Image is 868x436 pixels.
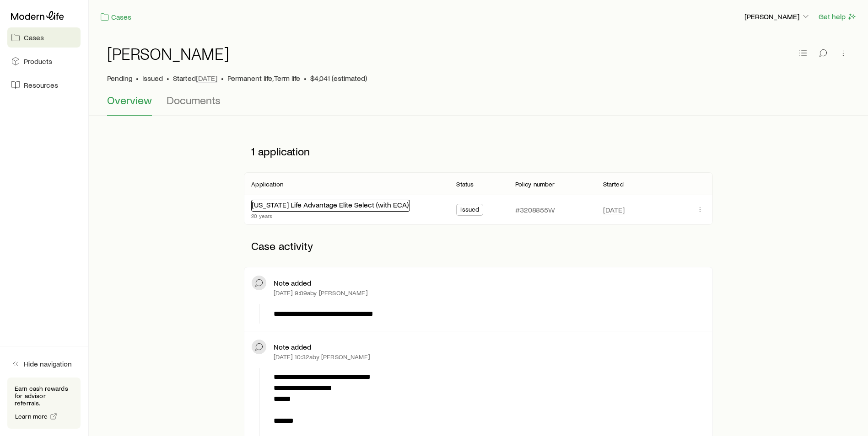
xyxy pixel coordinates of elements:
[456,181,474,188] p: Status
[167,74,169,83] span: •
[136,74,139,83] span: •
[460,206,479,215] span: Issued
[274,278,311,287] p: Note added
[107,74,132,83] p: Pending
[274,342,311,351] p: Note added
[310,74,367,83] span: $4,041 (estimated)
[173,74,217,83] p: Started
[221,74,224,83] span: •
[244,232,712,260] p: Case activity
[24,57,52,66] span: Products
[244,138,712,165] p: 1 application
[24,80,58,90] span: Resources
[7,51,81,71] a: Products
[818,11,857,22] button: Get help
[167,94,221,106] span: Documents
[107,94,850,116] div: Case details tabs
[227,74,300,83] span: Permanent life, Term life
[251,181,283,188] p: Application
[304,74,307,83] span: •
[7,378,81,429] div: Earn cash rewards for advisor referrals.Learn more
[107,44,229,63] h1: [PERSON_NAME]
[603,181,624,188] p: Started
[7,75,81,95] a: Resources
[24,33,44,42] span: Cases
[744,12,810,21] p: [PERSON_NAME]
[15,385,73,407] p: Earn cash rewards for advisor referrals.
[515,181,555,188] p: Policy number
[603,205,625,214] span: [DATE]
[744,11,811,22] button: [PERSON_NAME]
[15,413,48,420] span: Learn more
[7,354,81,374] button: Hide navigation
[251,200,410,212] div: [US_STATE] Life Advantage Elite Select (with ECA)
[515,205,555,214] p: #3208855W
[107,94,152,106] span: Overview
[274,353,370,361] p: [DATE] 10:32a by [PERSON_NAME]
[274,289,367,297] p: [DATE] 9:09a by [PERSON_NAME]
[252,200,409,209] a: [US_STATE] Life Advantage Elite Select (with ECA)
[100,12,132,22] a: Cases
[251,212,410,219] p: 20 years
[142,74,163,83] span: Issued
[24,359,72,368] span: Hide navigation
[7,27,81,48] a: Cases
[196,74,217,83] span: [DATE]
